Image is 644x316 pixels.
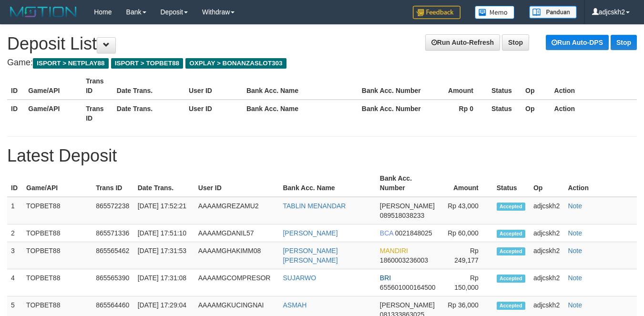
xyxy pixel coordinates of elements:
[497,203,525,211] span: Accepted
[376,170,440,197] th: Bank Acc. Number
[22,197,92,224] td: TOPBET88
[568,229,582,237] a: Note
[82,100,113,127] th: Trans ID
[92,197,134,224] td: 865572238
[497,275,525,283] span: Accepted
[7,146,637,165] h1: Latest Deposit
[111,58,183,69] span: ISPORT > TOPBET88
[430,100,488,127] th: Rp 0
[521,72,550,100] th: Op
[22,269,92,296] td: TOPBET88
[488,72,521,100] th: Status
[33,58,109,69] span: ISPORT > NETPLAY88
[7,34,637,53] h1: Deposit List
[243,72,358,100] th: Bank Acc. Name
[568,274,582,282] a: Note
[134,242,194,269] td: [DATE] 17:31:53
[380,256,428,264] span: 1860003236003
[7,242,22,269] td: 3
[440,224,493,242] td: Rp 60,000
[194,170,279,197] th: User ID
[530,197,564,224] td: adjcskh2
[7,58,637,68] h4: Game:
[92,224,134,242] td: 865571336
[380,212,424,219] span: 089518038233
[7,170,22,197] th: ID
[185,100,243,127] th: User ID
[283,247,337,264] a: [PERSON_NAME] [PERSON_NAME]
[430,72,488,100] th: Amount
[497,230,525,238] span: Accepted
[380,301,435,309] span: [PERSON_NAME]
[283,229,337,237] a: [PERSON_NAME]
[194,224,279,242] td: AAAAMGDANIL57
[358,72,430,100] th: Bank Acc. Number
[185,72,243,100] th: User ID
[7,269,22,296] td: 4
[358,100,430,127] th: Bank Acc. Number
[440,269,493,296] td: Rp 150,000
[530,242,564,269] td: adjcskh2
[551,72,637,100] th: Action
[279,170,376,197] th: Bank Acc. Name
[530,269,564,296] td: adjcskh2
[134,269,194,296] td: [DATE] 17:31:08
[502,34,529,51] a: Stop
[440,170,493,197] th: Amount
[440,242,493,269] td: Rp 249,177
[185,58,286,69] span: OXPLAY > BONANZASLOT303
[546,35,609,50] a: Run Auto-DPS
[413,6,460,19] img: Feedback.jpg
[113,100,185,127] th: Date Trans.
[24,72,82,100] th: Game/API
[7,224,22,242] td: 2
[194,242,279,269] td: AAAAMGHAKIMM08
[395,229,432,237] span: 0021848025
[530,170,564,197] th: Op
[22,242,92,269] td: TOPBET88
[113,72,185,100] th: Date Trans.
[7,5,80,19] img: MOTION_logo.png
[380,247,408,255] span: MANDIRI
[7,72,24,100] th: ID
[283,202,346,210] a: TABLIN MENANDAR
[488,100,521,127] th: Status
[22,170,92,197] th: Game/API
[475,6,515,19] img: Button%20Memo.svg
[440,197,493,224] td: Rp 43,000
[380,202,435,210] span: [PERSON_NAME]
[134,170,194,197] th: Date Trans.
[611,35,637,50] a: Stop
[243,100,358,127] th: Bank Acc. Name
[7,197,22,224] td: 1
[380,284,436,291] span: 655601000164500
[283,301,307,309] a: ASMAH
[380,229,393,237] span: BCA
[380,274,391,282] span: BRI
[568,301,582,309] a: Note
[92,242,134,269] td: 865565462
[568,202,582,210] a: Note
[497,302,525,310] span: Accepted
[425,34,500,51] a: Run Auto-Refresh
[134,197,194,224] td: [DATE] 17:52:21
[194,269,279,296] td: AAAAMGCOMPRESOR
[92,170,134,197] th: Trans ID
[24,100,82,127] th: Game/API
[568,247,582,255] a: Note
[7,100,24,127] th: ID
[564,170,637,197] th: Action
[551,100,637,127] th: Action
[521,100,550,127] th: Op
[134,224,194,242] td: [DATE] 17:51:10
[283,274,316,282] a: SUJARWO
[530,224,564,242] td: adjcskh2
[194,197,279,224] td: AAAAMGREZAMU2
[497,247,525,255] span: Accepted
[22,224,92,242] td: TOPBET88
[82,72,113,100] th: Trans ID
[92,269,134,296] td: 865565390
[529,6,577,19] img: panduan.png
[493,170,530,197] th: Status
